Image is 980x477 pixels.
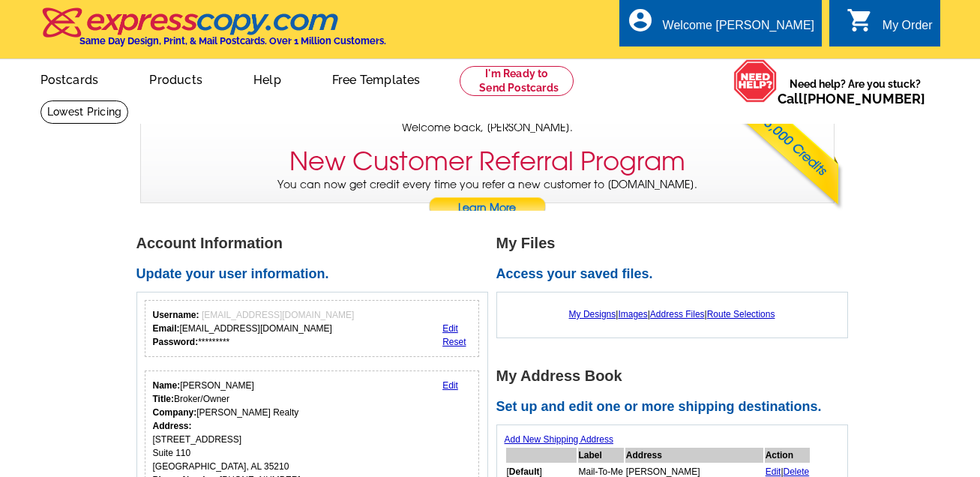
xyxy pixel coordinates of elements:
a: Images [618,309,647,319]
i: account_circle [627,7,654,34]
strong: Email: [153,323,180,334]
h2: Access your saved files. [496,266,856,283]
a: Postcards [16,61,123,96]
h2: Set up and edit one or more shipping destinations. [496,399,856,415]
div: My Order [883,19,933,40]
strong: Title: [153,394,174,404]
i: shopping_cart [847,7,874,34]
h1: Account Information [136,235,496,251]
p: You can now get credit every time you refer a new customer to [DOMAIN_NAME]. [141,177,834,220]
span: Need help? Are you stuck? [778,76,933,106]
a: Edit [442,323,458,334]
a: Free Templates [308,61,445,96]
a: Address Files [650,309,705,319]
a: Add New Shipping Address [505,434,613,445]
strong: Company: [153,407,197,418]
a: Edit [442,380,458,391]
th: Address [625,448,763,463]
img: help [733,59,778,103]
a: Reset [442,337,466,347]
strong: Username: [153,310,199,320]
a: Help [229,61,305,96]
h4: Same Day Design, Print, & Mail Postcards. Over 1 Million Customers. [79,35,386,46]
th: Action [765,448,811,463]
strong: Address: [153,421,192,431]
h1: My Address Book [496,368,856,384]
div: Welcome [PERSON_NAME] [663,19,814,40]
a: Products [125,61,226,96]
a: Route Selections [707,309,775,319]
strong: Name: [153,380,181,391]
a: shopping_cart My Order [847,16,933,35]
b: Default [509,466,540,477]
a: Same Day Design, Print, & Mail Postcards. Over 1 Million Customers. [40,18,386,46]
a: [PHONE_NUMBER] [803,91,925,106]
strong: Password: [153,337,199,347]
a: Edit [766,466,781,477]
th: Label [578,448,624,463]
h1: My Files [496,235,856,251]
a: My Designs [569,309,616,319]
span: Call [778,91,925,106]
h2: Update your user information. [136,266,496,283]
div: Your login information. [145,300,480,357]
div: | | | [505,300,840,328]
a: Learn More [428,197,547,220]
a: Delete [784,466,810,477]
span: [EMAIL_ADDRESS][DOMAIN_NAME] [202,310,354,320]
h3: New Customer Referral Program [289,146,685,177]
span: Welcome back, [PERSON_NAME]. [402,120,573,136]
